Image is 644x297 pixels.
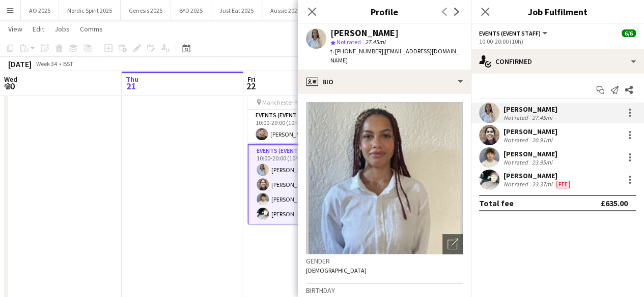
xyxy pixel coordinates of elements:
div: [DATE] [8,59,32,69]
div: Bio [298,70,471,94]
h3: Job Fulfilment [471,5,644,18]
span: Jobs [54,24,70,34]
div: Not rated [503,136,530,144]
app-job-card: 10:00-20:00 (10h)6/6Manchester Pride Manchester Pride3 RolesEvents (Event Manager)1/110:00-20:00 ... [247,74,361,224]
span: Comms [80,24,103,34]
span: Thu [126,75,138,84]
span: Not rated [337,38,361,46]
div: Crew has different fees then in role [554,180,572,188]
span: 21 [124,80,138,92]
span: View [8,24,22,34]
span: 22 [246,80,256,92]
div: 27.45mi [530,114,554,121]
span: Week 34 [34,60,59,68]
div: Not rated [503,180,530,188]
div: Confirmed [471,49,644,74]
button: Nordic Spirit 2025 [59,1,121,20]
a: Edit [29,22,48,36]
button: Events (Event Staff) [479,29,549,37]
span: Manchester Pride [262,98,307,106]
a: View [4,22,26,36]
app-card-role: Events (Event Manager)1/110:00-20:00 (10h)[PERSON_NAME] [247,110,361,144]
button: Genesis 2025 [121,1,171,20]
div: [PERSON_NAME] [503,127,557,136]
div: 23.37mi [530,180,554,188]
span: Wed [4,75,17,84]
div: [PERSON_NAME] [503,171,572,180]
span: Events (Event Staff) [479,29,541,37]
div: BST [63,60,73,68]
div: 20.91mi [530,136,554,144]
div: Total fee [479,198,514,208]
div: £635.00 [601,198,628,208]
div: 10:00-20:00 (10h) [479,38,636,45]
h3: Profile [298,5,471,18]
button: Aussie 2025 [262,1,309,20]
div: [PERSON_NAME] [330,28,399,38]
a: Jobs [50,22,74,36]
button: AO 2025 [21,1,59,20]
button: Just Eat 2025 [211,1,262,20]
app-card-role: Events (Event Staff)4/410:00-20:00 (10h)[PERSON_NAME][PERSON_NAME][PERSON_NAME][PERSON_NAME] [247,144,361,225]
span: Fee [556,181,570,188]
div: Not rated [503,114,530,121]
div: Open photos pop-in [442,234,463,254]
span: 6/6 [622,29,636,37]
div: [PERSON_NAME] [503,105,557,114]
h3: Gender [306,256,463,266]
a: Comms [76,22,107,36]
div: [PERSON_NAME] [503,149,557,158]
span: 20 [3,80,17,92]
div: Not rated [503,158,530,166]
span: 27.45mi [363,38,387,46]
button: BYD 2025 [171,1,211,20]
div: 23.95mi [530,158,554,166]
h3: Birthday [306,286,463,295]
span: Edit [33,24,44,34]
span: | [EMAIL_ADDRESS][DOMAIN_NAME] [330,47,459,64]
span: t. [PHONE_NUMBER] [330,47,383,55]
span: [DEMOGRAPHIC_DATA] [306,267,367,274]
img: Crew avatar or photo [306,102,463,254]
span: Fri [247,75,256,84]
